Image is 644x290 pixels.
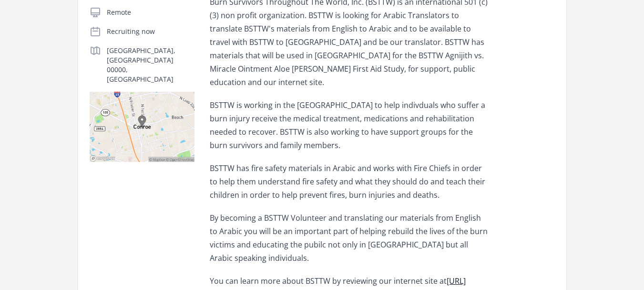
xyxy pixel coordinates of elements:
p: [GEOGRAPHIC_DATA], [GEOGRAPHIC_DATA] 00000, [GEOGRAPHIC_DATA] [107,46,194,84]
p: BSTTW has fire safety materials in Arabic and works with Fire Chiefs in order to help them unders... [210,161,489,202]
p: By becoming a BSTTW Volunteer and translating our materials from English to Arabic you will be an... [210,211,489,265]
img: Map [90,92,194,162]
p: BSTTW is working in the [GEOGRAPHIC_DATA] to help indivduals who suffer a burn injury receive the... [210,98,489,152]
p: Recruiting now [107,27,194,36]
p: Remote [107,8,194,17]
